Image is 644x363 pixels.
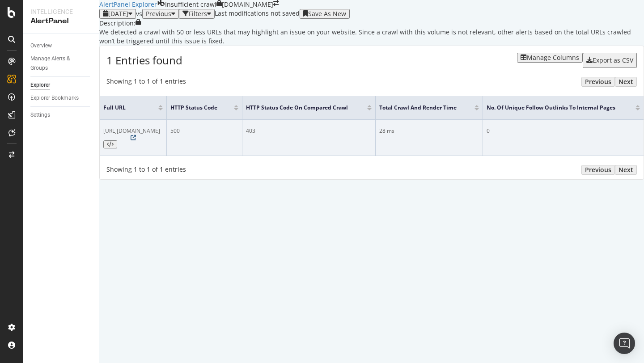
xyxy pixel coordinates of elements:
div: Filters [189,10,207,17]
span: HTTP Status Code On Compared Crawl [246,104,353,112]
div: Showing 1 to 1 of 1 entries [106,165,186,175]
a: Overview [30,41,93,51]
span: No. of Unique Follow Outlinks to Internal Pages [487,104,622,112]
div: Last modifications not saved [215,9,300,19]
div: Intelligence [30,7,92,16]
button: Filters [179,9,215,19]
div: Overview [30,41,52,51]
button: Previous [581,165,615,175]
a: Settings [30,110,93,120]
div: Showing 1 to 1 of 1 entries [106,77,186,87]
div: Description: [99,19,136,28]
button: Previous [581,77,615,87]
div: AlertPanel [30,16,92,26]
span: vs [136,9,142,18]
div: Export as CSV [593,57,633,64]
div: Explorer Bookmarks [30,93,79,103]
button: Save As New [300,9,350,19]
span: Previous [146,9,171,18]
span: Total Crawl and Render Time [379,104,461,112]
button: Export as CSV [583,53,637,68]
button: Next [615,165,637,175]
div: 28 ms [379,127,479,135]
button: Previous [142,9,179,19]
button: Manage Columns [517,53,583,63]
div: 403 [246,127,371,135]
div: Previous [585,166,611,173]
div: Explorer [30,80,50,90]
div: 500 [170,127,238,135]
span: [URL][DOMAIN_NAME] [103,127,160,135]
div: Manage Alerts & Groups [30,54,84,73]
div: Save As New [308,10,346,17]
span: 1 Entries found [106,53,182,68]
button: View HTML Source [103,140,117,148]
span: Full URL [103,104,145,112]
div: Previous [585,78,611,85]
button: [DATE] [99,9,136,19]
div: Next [619,166,633,173]
a: Manage Alerts & Groups [30,54,93,73]
span: 2025 Sep. 23rd [108,9,128,18]
div: Settings [30,110,50,120]
a: Explorer Bookmarks [30,93,93,103]
div: We detected a crawl with 50 or less URLs that may highlight an issue on your website. Since a cra... [99,28,644,46]
div: Next [619,78,633,85]
button: Next [615,77,637,87]
a: Explorer [30,80,93,90]
div: Manage Columns [527,54,579,61]
span: HTTP Status Code [170,104,220,112]
a: Visit Online Page [103,135,163,140]
div: 0 [487,127,640,135]
div: Open Intercom Messenger [614,333,635,354]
